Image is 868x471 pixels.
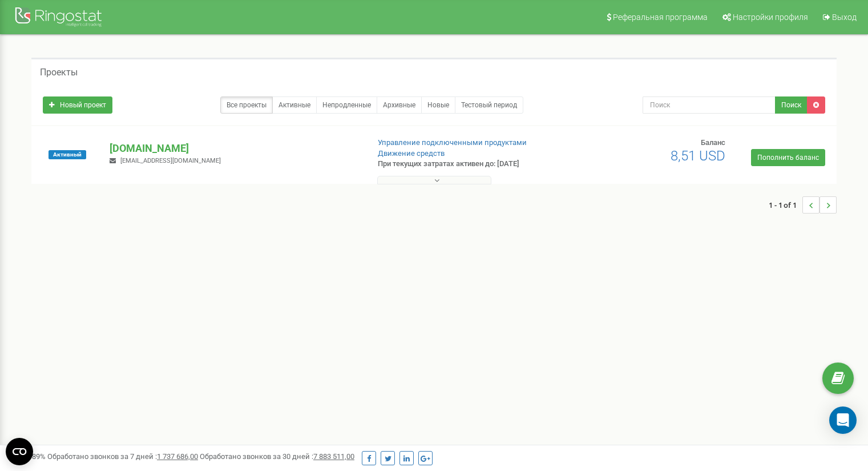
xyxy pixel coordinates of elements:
[378,138,527,147] a: Управление подключенными продуктами
[200,452,354,461] span: Обработано звонков за 30 дней :
[6,438,33,465] button: Open CMP widget
[701,138,725,147] span: Баланс
[751,149,825,166] a: Пополнить баланс
[120,157,221,164] span: [EMAIL_ADDRESS][DOMAIN_NAME]
[47,452,198,461] span: Обработано звонков за 7 дней :
[313,452,354,461] u: 7 883 511,00
[643,96,776,114] input: Поиск
[769,196,802,214] span: 1 - 1 of 1
[316,96,377,114] a: Непродленные
[455,96,523,114] a: Тестовый период
[378,149,445,158] a: Движение средств
[378,159,560,170] p: При текущих затратах активен до: [DATE]
[157,452,198,461] u: 1 737 686,00
[110,141,359,156] p: [DOMAIN_NAME]
[40,67,78,78] h5: Проекты
[421,96,455,114] a: Новые
[613,13,708,22] span: Реферальная программа
[272,96,317,114] a: Активные
[733,13,808,22] span: Настройки профиля
[377,96,422,114] a: Архивные
[49,150,86,159] span: Активный
[671,148,725,164] span: 8,51 USD
[829,406,857,434] div: Open Intercom Messenger
[43,96,112,114] a: Новый проект
[220,96,273,114] a: Все проекты
[832,13,857,22] span: Выход
[775,96,808,114] button: Поиск
[769,185,837,225] nav: ...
